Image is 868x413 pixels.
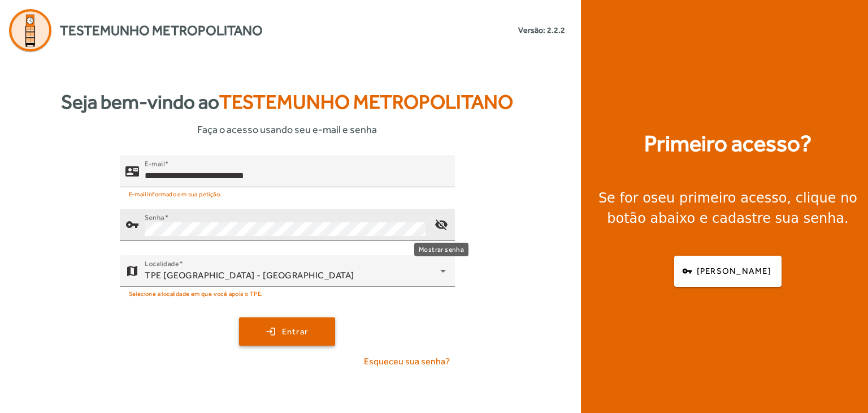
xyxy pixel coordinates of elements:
[145,213,164,221] mat-label: Senha
[427,211,454,238] mat-icon: visibility_off
[697,265,771,278] span: [PERSON_NAME]
[219,91,513,113] span: Testemunho Metropolitano
[239,317,335,346] button: Entrar
[674,256,782,287] button: [PERSON_NAME]
[145,260,179,268] mat-label: Localidade
[129,287,263,299] mat-hint: Selecione a localidade em que você apoia o TPE.
[61,87,513,117] strong: Seja bem-vindo ao
[145,160,164,167] mat-label: E-mail
[651,190,787,206] strong: seu primeiro acesso
[644,127,811,161] strong: Primeiro acesso?
[129,187,222,200] mat-hint: E-mail informado em sua petição.
[518,24,565,36] small: Versão: 2.2.2
[125,164,139,178] mat-icon: contact_mail
[282,325,309,338] span: Entrar
[145,270,354,281] span: TPE [GEOGRAPHIC_DATA] - [GEOGRAPHIC_DATA]
[364,355,450,368] span: Esqueceu sua senha?
[60,20,263,41] span: Testemunho Metropolitano
[197,122,377,137] span: Faça o acesso usando seu e-mail e senha
[9,9,51,51] img: Logo Agenda
[125,218,139,231] mat-icon: vpn_key
[125,264,139,278] mat-icon: map
[414,243,468,256] div: Mostrar senha
[594,188,861,229] div: Se for o , clique no botão abaixo e cadastre sua senha.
